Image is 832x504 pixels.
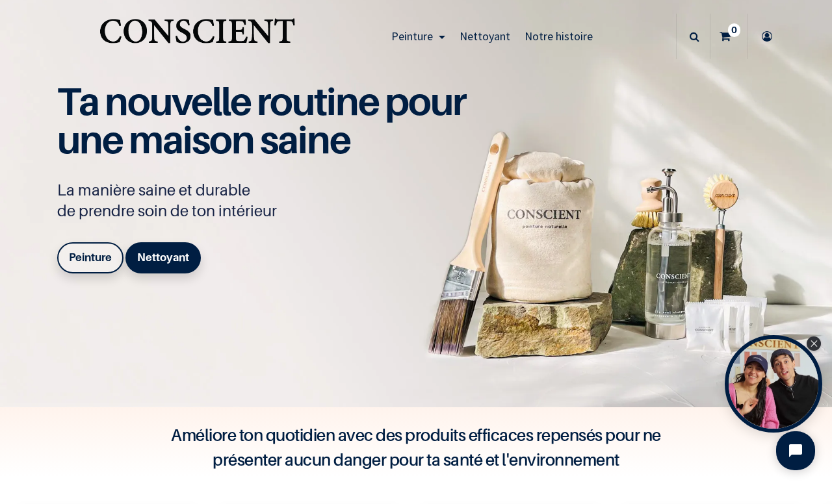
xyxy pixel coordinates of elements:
p: La manière saine et durable de prendre soin de ton intérieur [57,180,480,221]
div: Open Tolstoy [725,335,822,433]
div: Tolstoy bubble widget [725,335,822,433]
span: Notre histoire [525,29,593,44]
iframe: Tidio Chat [765,420,826,481]
a: Peinture [57,242,123,273]
span: Nettoyant [460,29,510,44]
b: Nettoyant [137,251,189,264]
b: Peinture [69,251,112,264]
a: Peinture [384,14,452,59]
h4: Améliore ton quotidien avec des produits efficaces repensés pour ne présenter aucun danger pour t... [156,423,676,472]
a: 0 [710,14,747,59]
a: Logo of Conscient [97,11,298,62]
div: Open Tolstoy widget [725,335,822,433]
span: Peinture [391,29,433,44]
div: Close Tolstoy widget [807,336,821,351]
span: Ta nouvelle routine pour une maison saine [57,78,465,162]
img: Conscient [97,11,298,62]
a: Nettoyant [125,242,201,273]
sup: 0 [728,23,740,36]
